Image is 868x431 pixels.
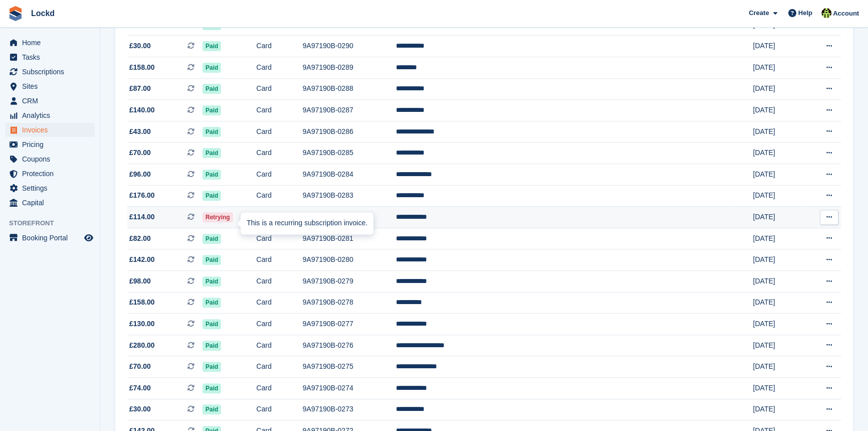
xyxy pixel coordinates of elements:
[303,228,396,249] td: 9A97190B-0281
[303,335,396,356] td: 9A97190B-0276
[202,383,221,393] span: Paid
[257,36,303,57] td: Card
[129,62,155,73] span: £158.00
[129,190,155,201] span: £176.00
[833,9,859,19] span: Account
[303,121,396,142] td: 9A97190B-0286
[129,404,151,414] span: £30.00
[129,319,155,329] span: £130.00
[5,152,95,166] a: menu
[22,181,82,195] span: Settings
[257,185,303,207] td: Card
[129,83,151,94] span: £87.00
[303,57,396,79] td: 9A97190B-0289
[202,404,221,414] span: Paid
[753,314,803,335] td: [DATE]
[257,142,303,164] td: Card
[257,356,303,378] td: Card
[129,254,155,265] span: £142.00
[22,36,82,50] span: Home
[798,8,812,18] span: Help
[129,276,151,286] span: £98.00
[753,100,803,121] td: [DATE]
[129,169,151,180] span: £96.00
[22,231,82,245] span: Booking Portal
[257,249,303,271] td: Card
[821,8,831,18] img: Jamie Budding
[5,231,95,245] a: menu
[5,108,95,122] a: menu
[5,79,95,93] a: menu
[753,142,803,164] td: [DATE]
[257,57,303,79] td: Card
[202,41,221,51] span: Paid
[257,314,303,335] td: Card
[303,249,396,271] td: 9A97190B-0280
[129,233,151,244] span: £82.00
[303,164,396,185] td: 9A97190B-0284
[257,100,303,121] td: Card
[202,234,221,244] span: Paid
[202,362,221,372] span: Paid
[129,148,151,158] span: £70.00
[129,383,151,393] span: £74.00
[303,314,396,335] td: 9A97190B-0277
[257,228,303,249] td: Card
[202,105,221,115] span: Paid
[202,191,221,201] span: Paid
[202,127,221,137] span: Paid
[749,8,769,18] span: Create
[22,79,82,93] span: Sites
[202,170,221,180] span: Paid
[753,228,803,249] td: [DATE]
[129,297,155,308] span: £158.00
[22,123,82,137] span: Invoices
[303,100,396,121] td: 9A97190B-0287
[5,94,95,108] a: menu
[257,377,303,399] td: Card
[22,65,82,79] span: Subscriptions
[753,335,803,356] td: [DATE]
[257,121,303,142] td: Card
[202,298,221,308] span: Paid
[5,36,95,50] a: menu
[257,78,303,100] td: Card
[257,270,303,292] td: Card
[22,167,82,181] span: Protection
[129,340,155,351] span: £280.00
[22,108,82,122] span: Analytics
[753,36,803,57] td: [DATE]
[5,196,95,210] a: menu
[202,212,233,222] span: Retrying
[753,57,803,79] td: [DATE]
[303,142,396,164] td: 9A97190B-0285
[202,341,221,351] span: Paid
[129,41,151,51] span: £30.00
[202,255,221,265] span: Paid
[202,84,221,94] span: Paid
[202,276,221,286] span: Paid
[5,167,95,181] a: menu
[5,181,95,195] a: menu
[83,232,95,244] a: Preview store
[753,249,803,271] td: [DATE]
[257,292,303,314] td: Card
[257,399,303,420] td: Card
[303,399,396,420] td: 9A97190B-0273
[22,196,82,210] span: Capital
[5,65,95,79] a: menu
[22,137,82,152] span: Pricing
[753,292,803,314] td: [DATE]
[202,319,221,329] span: Paid
[753,270,803,292] td: [DATE]
[753,207,803,228] td: [DATE]
[202,148,221,158] span: Paid
[257,335,303,356] td: Card
[303,207,396,228] td: 9A97190B-0282
[5,50,95,64] a: menu
[753,356,803,378] td: [DATE]
[753,377,803,399] td: [DATE]
[22,50,82,64] span: Tasks
[303,270,396,292] td: 9A97190B-0279
[5,137,95,152] a: menu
